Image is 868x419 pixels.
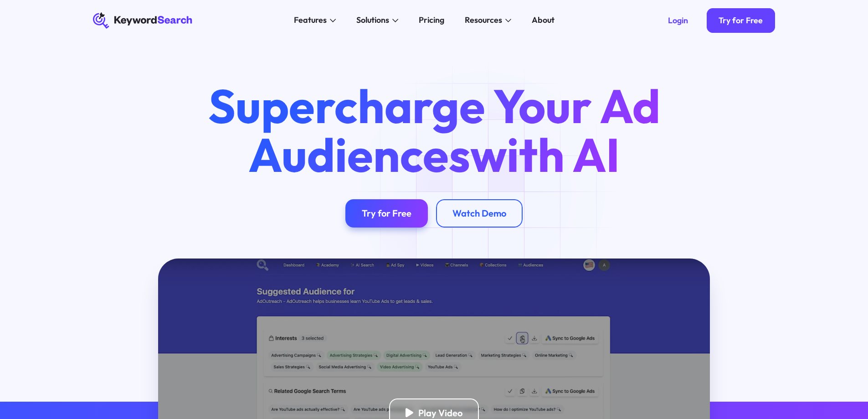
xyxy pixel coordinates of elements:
a: About [526,12,561,29]
a: Try for Free [345,199,428,228]
a: Login [656,8,700,33]
div: Pricing [419,14,444,26]
span: with AI [470,125,620,184]
div: Features [294,14,327,26]
div: Try for Free [362,207,411,219]
div: Resources [465,14,502,26]
div: Try for Free [719,16,763,26]
a: Pricing [413,12,451,29]
div: Login [668,16,688,26]
div: Solutions [356,14,389,26]
div: Play Video [418,407,462,419]
h1: Supercharge Your Ad Audiences [189,82,679,178]
a: Try for Free [707,8,776,33]
div: About [532,14,555,26]
div: Watch Demo [452,207,506,219]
